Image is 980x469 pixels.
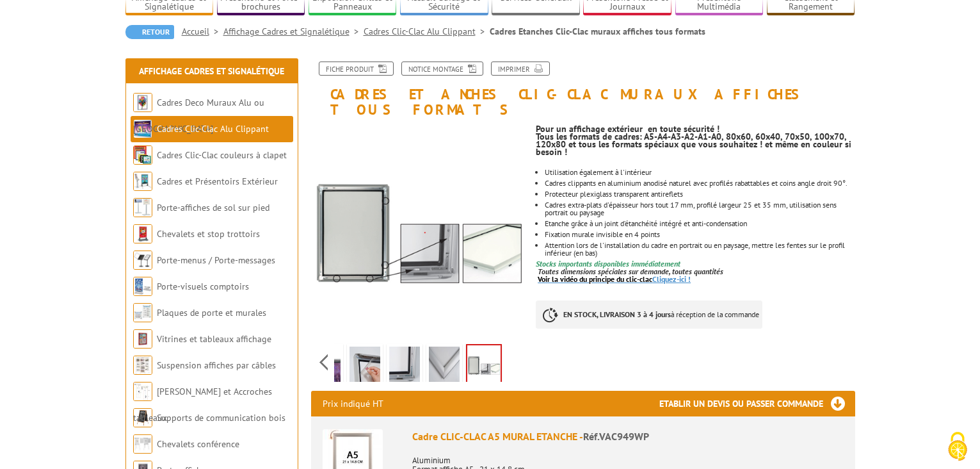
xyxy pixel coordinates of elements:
a: Imprimer [491,62,550,76]
strong: EN STOCK, LIVRAISON 3 à 4 jours [563,309,671,319]
p: Prix indiqué HT [323,391,383,416]
a: Accueil [182,26,223,37]
a: Retour [125,25,174,39]
h3: Etablir un devis ou passer commande [659,391,855,416]
img: Vitrines et tableaux affichage [133,329,152,349]
img: Cadres Clic-Clac couleurs à clapet [133,145,152,165]
p: à réception de la commande [536,300,762,329]
a: Affichage Cadres et Signalétique [223,26,364,37]
img: Plaques de porte et murales [133,303,152,322]
a: Cadres et Présentoirs Extérieur [157,176,278,187]
img: cadres_aluminium_clic_clac_vac949wp_03_bis.jpg [429,347,460,386]
img: Chevalets conférence [133,434,152,454]
li: Fixation murale invisible en 4 points [545,231,855,238]
a: Voir la vidéo du principe du clic-clacCliquez-ici ! [538,274,691,284]
span: Voir la vidéo du principe du clic-clac [538,274,652,284]
a: Plaques de porte et murales [157,307,266,318]
a: Suspension affiches par câbles [157,359,276,371]
img: Cadres Deco Muraux Alu ou Bois [133,93,152,112]
a: Fiche produit [319,62,394,76]
a: Affichage Cadres et Signalétique [139,65,284,77]
li: Cadres clippants en aluminium anodisé naturel avec profilés rabattables et coins angle droit 90°. [545,179,855,187]
li: Attention lors de l'installation du cadre en portrait ou en paysage, mettre les fentes sur le pro... [545,242,855,257]
a: Supports de communication bois [157,412,285,424]
a: Chevalets conférence [157,438,239,450]
img: cadre_clic_clac_vac949wp.jpg [467,345,501,385]
img: Cookies (fenêtre modale) [942,431,974,463]
a: Chevalets et stop trottoirs [157,228,260,240]
a: Porte-menus / Porte-messages [157,254,275,266]
img: Porte-menus / Porte-messages [133,251,152,270]
h1: Cadres Etanches Clic-Clac muraux affiches tous formats [301,62,865,117]
img: cadres_aluminium_clic_clac_vac949wp_02_bis.jpg [349,347,380,386]
img: Cimaises et Accroches tableaux [133,382,152,401]
a: Porte-affiches de sol sur pied [157,202,269,213]
li: Cadres extra-plats d'épaisseur hors tout 17 mm, profilé largeur 25 et 35 mm, utilisation sens por... [545,201,855,217]
a: Notice Montage [401,62,483,76]
a: Cadres Clic-Clac Alu Clippant [157,123,269,135]
a: Cadres Deco Muraux Alu ou [GEOGRAPHIC_DATA] [133,97,264,135]
em: Toutes dimensions spéciales sur demande, toutes quantités [538,267,723,276]
a: [PERSON_NAME] et Accroches tableaux [133,386,272,424]
img: Porte-visuels comptoirs [133,277,152,296]
a: Cadres Clic-Clac Alu Clippant [364,26,490,37]
img: Chevalets et stop trottoirs [133,224,152,243]
a: Vitrines et tableaux affichage [157,333,271,345]
img: cadre_clic_clac_vac949wp.jpg [311,124,527,340]
li: Cadres Etanches Clic-Clac muraux affiches tous formats [490,25,705,38]
img: cadres_aluminium_clic_clac_vac949wp_04_bis.jpg [389,347,420,386]
img: Suspension affiches par câbles [133,356,152,375]
button: Cookies (fenêtre modale) [935,425,980,469]
span: Previous [317,352,330,373]
img: Cadres et Présentoirs Extérieur [133,172,152,191]
a: Porte-visuels comptoirs [157,281,249,292]
a: Cadres Clic-Clac couleurs à clapet [157,149,287,161]
font: Stocks importants disponibles immédiatement [536,259,680,268]
span: Réf.VAC949WP [583,430,649,443]
div: Cadre CLIC-CLAC A5 MURAL ETANCHE - [412,429,844,444]
li: Protecteur plexiglass transparent antireflets [545,190,855,198]
p: Tous les formats de cadres: A5-A4-A3-A2-A1-A0, 80x60, 60x40, 70x50, 100x70, 120x80 et tous les fo... [536,133,855,156]
p: Pour un affichage extérieur en toute sécurité ! [536,125,855,133]
img: Porte-affiches de sol sur pied [133,198,152,217]
li: Etanche grâce à un joint d’étanchéité intégré et anti-condensation [545,220,855,227]
li: Utilisation également à l'intérieur [545,169,855,176]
